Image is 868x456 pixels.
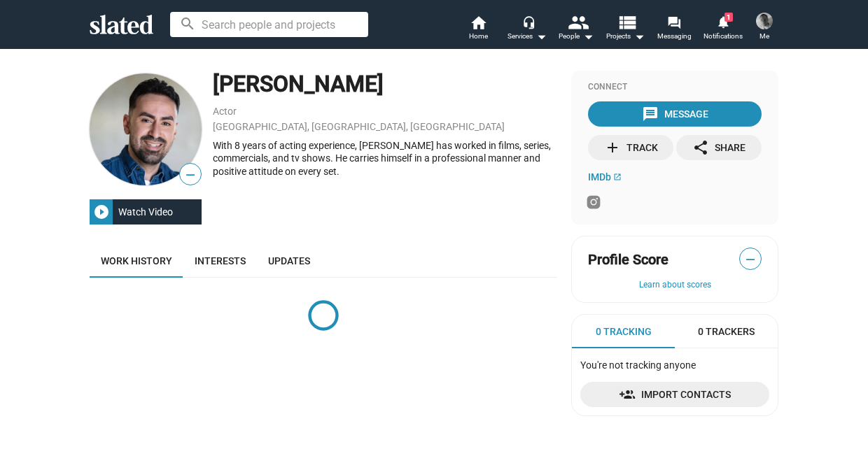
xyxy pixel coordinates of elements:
[657,28,692,45] span: Messaging
[454,14,503,45] a: Home
[183,244,257,278] a: Interests
[568,12,588,32] mat-icon: people
[90,73,202,185] img: Jonathan Montes
[170,12,368,37] input: Search people and projects
[213,121,505,132] a: [GEOGRAPHIC_DATA], [GEOGRAPHIC_DATA], [GEOGRAPHIC_DATA]
[676,135,762,160] button: Share
[588,171,611,183] span: IMDb
[507,28,547,45] div: Services
[699,14,748,45] a: 1Notifications
[580,28,596,45] mat-icon: arrow_drop_down
[213,106,237,117] a: Actor
[533,28,549,45] mat-icon: arrow_drop_down
[617,12,637,32] mat-icon: view_list
[522,15,535,28] mat-icon: headset_mic
[588,135,673,160] button: Track
[90,199,202,225] button: Watch Video
[559,28,594,45] div: People
[604,139,621,156] mat-icon: add
[213,139,557,178] div: With 8 years of acting experience, [PERSON_NAME] has worked in films, series, commercials, and tv...
[257,244,321,278] a: Updates
[642,101,708,127] div: Message
[552,14,601,45] button: People
[601,14,650,45] button: Projects
[692,139,709,156] mat-icon: share
[588,280,762,291] button: Learn about scores
[650,14,699,45] a: Messaging
[580,359,696,371] span: You're not tracking anyone
[588,250,668,269] span: Profile Score
[724,13,733,22] span: 1
[469,28,488,45] span: Home
[213,69,557,99] div: [PERSON_NAME]
[470,14,486,31] mat-icon: home
[604,135,658,160] div: Track
[591,382,758,407] span: Import Contacts
[692,135,745,160] div: Share
[90,244,183,278] a: Work history
[101,255,172,266] span: Work history
[756,13,773,29] img: Jason Morillo
[703,28,743,45] span: Notifications
[759,28,769,45] span: Me
[180,166,201,184] span: —
[588,171,622,183] a: IMDb
[606,28,645,45] span: Projects
[631,28,647,45] mat-icon: arrow_drop_down
[667,15,680,29] mat-icon: forum
[588,101,762,127] button: Message
[613,173,622,181] mat-icon: open_in_new
[195,255,246,266] span: Interests
[93,204,110,220] mat-icon: play_circle_filled
[740,250,761,269] span: —
[268,255,310,266] span: Updates
[596,325,652,339] span: 0 Tracking
[716,15,729,28] mat-icon: notifications
[642,106,659,122] mat-icon: message
[588,82,762,93] div: Connect
[748,10,781,46] button: Jason MorilloMe
[503,14,552,45] button: Services
[113,199,178,225] div: Watch Video
[698,325,755,339] span: 0 Trackers
[580,382,769,407] a: Import Contacts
